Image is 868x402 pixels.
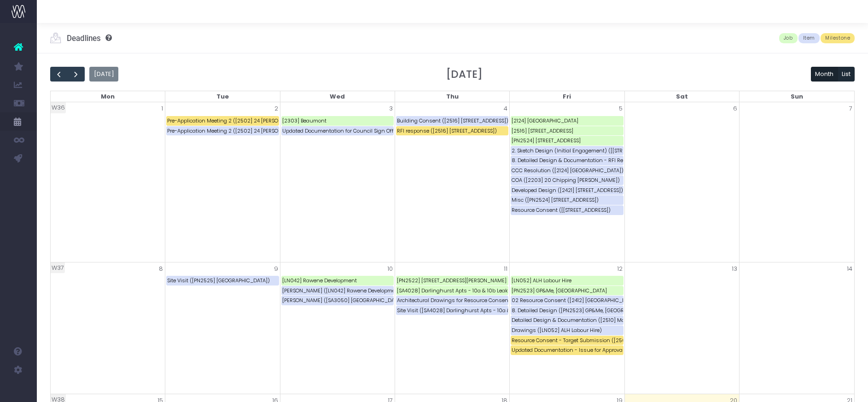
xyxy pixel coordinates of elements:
span: Milestone [821,33,855,43]
div: Pre-Application Meeting 2 ([2502] 24 [PERSON_NAME]) [167,117,278,125]
a: 14 [845,262,854,275]
div: Building Consent ([2516] [STREET_ADDRESS]) [396,117,508,125]
div: RFI response ([2516] [STREET_ADDRESS]) [396,127,497,135]
span: Item [798,33,820,43]
div: Architectural Drawings for Resource Consent ([PN2522] [STREET_ADDRESS][PERSON_NAME]) [396,296,508,305]
div: COA ([2203] 20 Chipping [PERSON_NAME]) [511,176,620,185]
a: Thu [444,91,460,102]
a: 5 [617,102,624,115]
div: [2516] [STREET_ADDRESS] [511,127,574,135]
a: Tue [215,91,231,102]
button: List [838,67,855,82]
div: Drawings ([LN052] ALH Labour Hire) [511,326,602,335]
a: W36 [51,102,66,113]
a: 4 [502,102,509,115]
a: 10 [385,262,395,275]
a: 7 [847,102,854,115]
button: Month [811,67,838,82]
a: 1 [159,102,165,115]
h2: [DATE] [446,68,483,81]
div: [PN2523] GP&Me, [GEOGRAPHIC_DATA] [511,286,607,295]
div: Misc ([PN2524] [STREET_ADDRESS]) [511,196,599,204]
a: 3 [387,102,395,115]
a: Wed [328,91,347,102]
button: [DATE] [89,67,118,82]
div: [LN052] ALH Labour Hire [511,276,572,285]
div: Updated Documentation - Issue for Approval ([2102] [STREET_ADDRESS]) [511,346,623,355]
a: 11 [502,262,509,275]
a: 2 [273,102,280,115]
div: 8. Detailed Design & Documentation - RFI Response ([2516] [STREET_ADDRESS]) [511,156,623,165]
div: [LN042] Rawene Development [282,276,357,285]
a: Sat [674,91,690,102]
img: images/default_profile_image.png [12,384,25,397]
a: Fri [561,91,573,102]
div: Pre-Application Meeting 2 ([2502] 24 [PERSON_NAME]) [167,127,278,135]
div: [PN2524] [STREET_ADDRESS] [511,136,581,145]
a: W37 [51,262,65,274]
a: 13 [730,262,739,275]
button: prev [50,67,68,82]
div: 02 Resource Consent ([2412] [GEOGRAPHIC_DATA]) [511,296,623,305]
a: 6 [731,102,739,115]
h3: Deadlines [67,34,112,43]
div: Developed Design ([2421] [STREET_ADDRESS]) [511,186,623,195]
div: CCC Resolution ([2124] [GEOGRAPHIC_DATA]) [511,166,623,175]
div: Site Visit ([PN2525] [GEOGRAPHIC_DATA]) [167,276,270,285]
div: Updated Documentation for Council Sign Off ([2303] [GEOGRAPHIC_DATA]) [282,127,393,135]
div: 2. Sketch Design (Initial Engagement) ([[STREET_ADDRESS]) [511,146,623,155]
button: next [67,67,85,82]
span: Job [779,33,798,43]
div: Site Visit ([SA4028] Darlinghurst Apts - 10a & 10b Leaks) [396,306,508,315]
div: [PN2522] [STREET_ADDRESS][PERSON_NAME] [396,276,507,285]
div: [2124] [GEOGRAPHIC_DATA] [511,117,579,125]
div: Resource Consent - Target Submission ([2502] 24 [PERSON_NAME]) [511,336,623,345]
div: 8. Detailed Design ([PN2523] GP&Me, [GEOGRAPHIC_DATA]) [511,306,623,315]
div: Resource Consent ([[STREET_ADDRESS]) [511,206,611,215]
div: [PERSON_NAME] ([LN042] Rawene Development) [282,286,393,295]
div: [SA4028] Darlinghurst Apts - 10a & 10b Leaks [396,286,508,295]
a: 12 [615,262,624,275]
div: Detailed Design & Documentation ([2510] Masons) [511,316,623,325]
a: 8 [157,262,165,275]
a: 9 [272,262,280,275]
div: [2303] Beaumont [282,117,327,125]
div: [PERSON_NAME] ([SA3050] [GEOGRAPHIC_DATA]) [282,296,393,305]
a: Sun [789,91,805,102]
a: Mon [99,91,117,102]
